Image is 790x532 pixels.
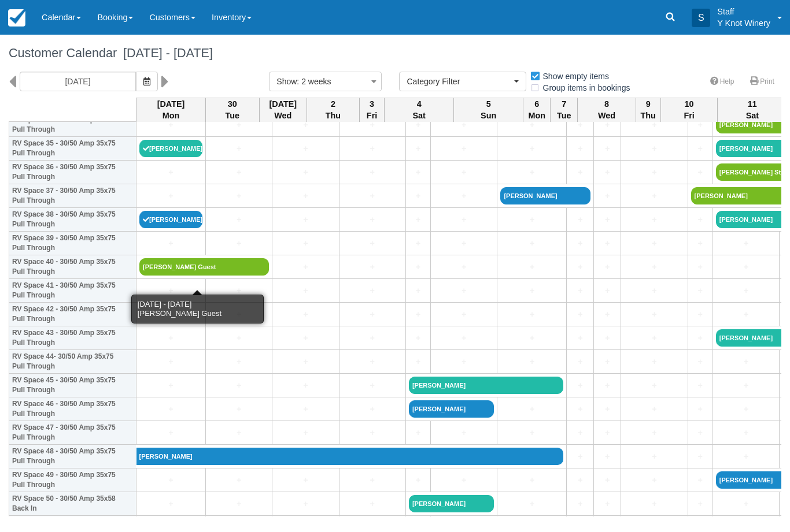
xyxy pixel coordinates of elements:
a: + [691,308,710,321]
a: + [624,308,684,321]
a: + [716,308,776,321]
th: 4 Sat [385,98,454,122]
th: 3 Fri [359,98,384,122]
th: RV Space 47 - 30/50 Amp 35x75 Pull Through [9,421,136,445]
a: + [691,403,710,415]
a: + [570,214,590,226]
th: RV Space 46 - 30/50 Amp 35x75 Pull Through [9,397,136,421]
span: Category Filter [407,76,511,87]
a: [PERSON_NAME] [139,211,202,228]
a: + [409,166,427,178]
a: + [570,237,590,250]
a: + [570,285,590,297]
a: + [342,474,403,486]
a: + [342,119,403,131]
a: + [342,166,403,178]
a: + [409,237,427,250]
a: + [597,308,618,321]
a: + [570,261,590,273]
th: RV Space 42 - 30/50 Amp 35x75 Pull Through [9,303,136,326]
a: + [275,214,335,226]
a: + [209,285,269,297]
th: RV Space 44- 30/50 Amp 35x75 Pull Through [9,350,136,374]
a: + [139,403,202,415]
a: + [624,237,684,250]
a: + [434,308,494,321]
a: + [209,237,269,250]
a: + [716,261,776,273]
a: + [691,143,710,155]
a: + [691,285,710,297]
a: + [691,261,710,273]
a: + [716,285,776,297]
a: + [139,498,202,510]
a: + [691,498,710,510]
a: + [691,474,710,486]
a: [PERSON_NAME] [500,187,590,204]
a: [PERSON_NAME] [136,448,564,465]
a: + [597,427,618,439]
th: RV Space 40 - 30/50 Amp 35x75 Pull Through [9,255,136,279]
a: + [139,190,202,202]
a: + [209,498,269,510]
a: + [500,332,563,344]
a: + [139,119,202,131]
a: + [342,356,403,368]
a: + [342,237,403,250]
label: Group items in bookings [530,79,638,96]
a: + [570,119,590,131]
a: + [624,285,684,297]
th: RV Space 38 - 30/50 Amp 35x75 Pull Through [9,208,136,232]
a: + [597,143,618,155]
th: 10 Fri [660,98,718,122]
a: + [500,237,563,250]
a: + [139,380,202,392]
a: [PERSON_NAME] Guest [139,258,269,276]
a: + [275,166,335,178]
span: : 2 weeks [297,77,331,86]
a: + [409,427,427,439]
a: + [275,474,335,486]
a: + [342,143,403,155]
a: + [500,308,563,321]
a: + [500,285,563,297]
a: + [275,356,335,368]
a: + [409,214,427,226]
a: + [209,190,269,202]
a: + [139,474,202,486]
a: + [139,308,202,321]
a: + [597,451,618,463]
a: + [275,190,335,202]
th: RV Space 37 - 30/50 Amp 35x75 Pull Through [9,184,136,208]
p: Y Knot Winery [717,17,770,29]
span: Show empty items [530,72,618,80]
a: + [691,119,710,131]
a: + [434,261,494,273]
a: + [624,166,684,178]
a: + [139,285,202,297]
a: + [624,427,684,439]
a: + [275,237,335,250]
a: + [500,427,563,439]
th: RV Space 36 - 30/50 Amp 35x75 Pull Through [9,161,136,184]
a: + [342,427,403,439]
a: + [500,143,563,155]
th: RV Space 45 - 30/50 Amp 35x75 Pull Through [9,374,136,397]
th: 11 Sat [718,98,787,122]
a: + [409,119,427,131]
a: [PERSON_NAME] [409,400,494,418]
a: + [342,261,403,273]
a: + [500,356,563,368]
a: + [275,380,335,392]
th: [DATE] Wed [259,98,307,122]
button: Category Filter [399,72,526,91]
a: + [434,356,494,368]
th: RV Space 39 - 30/50 Amp 35x75 Pull Through [9,232,136,255]
a: + [691,451,710,463]
a: + [597,214,618,226]
a: + [570,308,590,321]
a: + [342,403,403,415]
a: + [434,285,494,297]
label: Show empty items [530,68,617,85]
a: + [570,498,590,510]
